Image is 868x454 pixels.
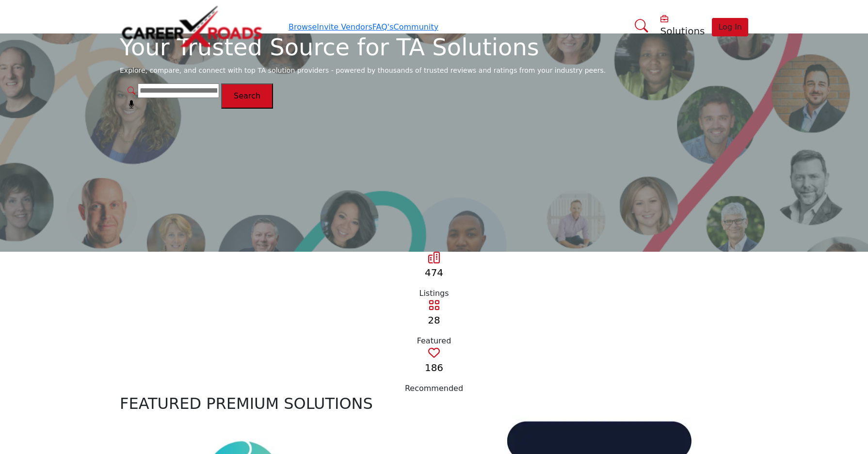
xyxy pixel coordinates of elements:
a: Community [394,22,439,32]
img: Site Logo [120,4,265,50]
div: Recommended [120,383,748,394]
a: 186 [425,362,443,373]
span: Log In [718,22,742,32]
h5: Solutions [660,25,705,37]
a: Go to Recommended [428,350,440,359]
a: Browse [289,22,317,32]
a: Go to Featured [428,302,440,311]
div: Featured [120,335,748,347]
a: Invite Vendors [317,22,372,32]
button: Search [221,83,273,109]
p: Explore, compare, and connect with top TA solution providers - powered by thousands of trusted re... [120,65,748,76]
div: Solutions [660,14,705,37]
div: Listings [120,288,748,299]
a: 28 [428,314,440,326]
a: 474 [425,267,443,278]
span: Search [234,91,260,100]
button: Log In [712,18,748,36]
a: FAQ's [372,22,394,32]
a: Search [625,13,655,38]
h2: FEATURED PREMIUM SOLUTIONS [120,394,748,413]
